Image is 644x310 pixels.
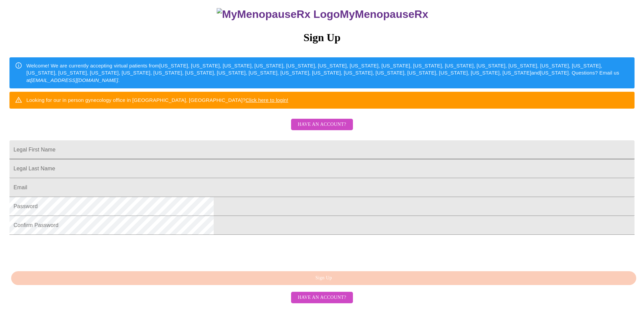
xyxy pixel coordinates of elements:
[10,8,635,21] h3: MyMenopauseRx
[31,77,118,83] em: [EMAIL_ADDRESS][DOMAIN_NAME]
[289,126,355,132] a: Have an account?
[9,31,635,44] h3: Sign Up
[9,238,112,264] iframe: reCAPTCHA
[26,59,629,86] div: Welcome! We are currently accepting virtual patients from [US_STATE], [US_STATE], [US_STATE], [US...
[291,292,353,304] button: Have an account?
[289,294,355,300] a: Have an account?
[298,293,346,302] span: Have an account?
[245,97,288,103] a: Click here to login!
[291,119,353,131] button: Have an account?
[298,120,346,129] span: Have an account?
[26,94,288,106] div: Looking for our in person gynecology office in [GEOGRAPHIC_DATA], [GEOGRAPHIC_DATA]?
[217,8,340,21] img: MyMenopauseRx Logo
